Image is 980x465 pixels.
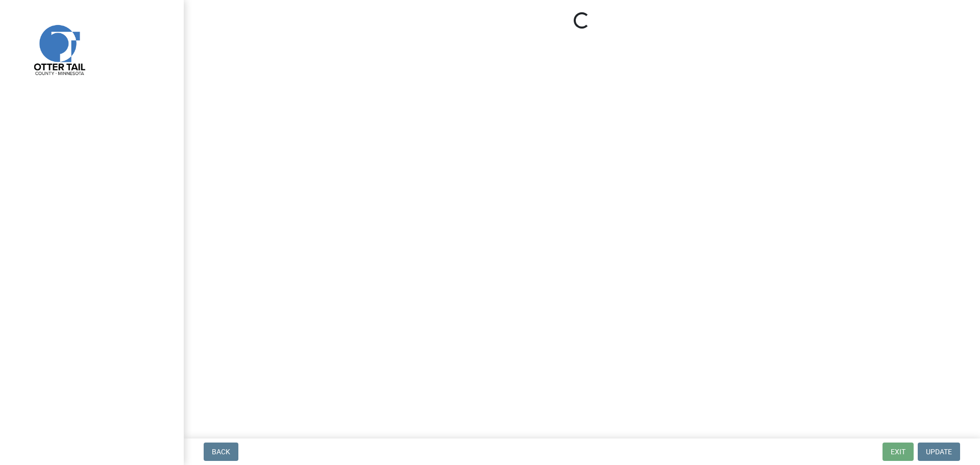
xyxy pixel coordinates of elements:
button: Exit [883,443,914,461]
button: Back [204,443,238,461]
img: Otter Tail County, Minnesota [20,11,97,87]
span: Update [926,448,952,456]
span: Back [212,448,230,456]
button: Update [918,443,960,461]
